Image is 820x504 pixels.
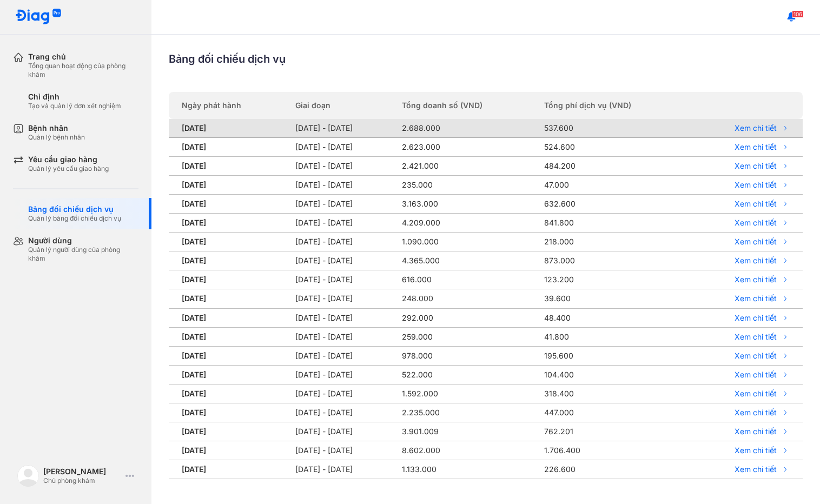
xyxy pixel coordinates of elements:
td: [DATE] [169,422,289,441]
td: 1.706.400 [538,441,690,460]
td: [DATE] [169,327,289,346]
a: Xem chi tiết [696,199,790,209]
div: Yêu cầu giao hàng [28,155,109,164]
td: 1.090.000 [395,233,538,251]
td: 2.421.000 [395,157,538,176]
td: [DATE] [169,365,289,384]
td: 2.235.000 [395,403,538,422]
a: Xem chi tiết [696,275,790,284]
td: 4.209.000 [395,214,538,233]
td: 1.592.000 [395,384,538,403]
img: download-icon [781,123,790,133]
td: [DATE] - [DATE] [289,233,395,251]
div: Quản lý yêu cầu giao hàng [28,164,109,173]
img: download-icon [781,427,790,436]
td: 762.201 [538,422,690,441]
td: 218.000 [538,233,690,251]
td: [DATE] - [DATE] [289,270,395,289]
a: Xem chi tiết [696,237,790,247]
th: Tổng phí dịch vụ (VND) [538,92,690,119]
td: 537.600 [538,119,690,138]
a: Xem chi tiết [696,123,790,133]
td: [DATE] [169,214,289,233]
a: Xem chi tiết [696,351,790,361]
td: [DATE] - [DATE] [289,195,395,214]
a: Xem chi tiết [696,256,790,266]
td: 2.688.000 [395,119,538,138]
td: 4.365.000 [395,251,538,270]
img: download-icon [781,465,790,474]
div: Quản lý bệnh nhân [28,133,85,142]
img: download-icon [781,256,790,266]
td: 1.133.000 [395,460,538,479]
div: Chỉ định [28,92,121,102]
img: download-icon [781,389,790,399]
a: Xem chi tiết [696,142,790,152]
td: 47.000 [538,176,690,195]
td: [DATE] - [DATE] [289,327,395,346]
img: logo [15,9,62,25]
td: [DATE] - [DATE] [289,289,395,308]
td: 616.000 [395,270,538,289]
td: [DATE] [169,270,289,289]
a: Xem chi tiết [696,446,790,455]
img: download-icon [781,161,790,171]
td: [DATE] - [DATE] [289,119,395,138]
td: 39.600 [538,289,690,308]
span: 106 [792,10,804,18]
td: [DATE] [169,384,289,403]
td: 123.200 [538,270,690,289]
a: Xem chi tiết [696,161,790,171]
img: download-icon [781,446,790,455]
img: download-icon [781,351,790,361]
img: download-icon [781,237,790,247]
div: Tổng quan hoạt động của phòng khám [28,62,138,79]
a: Xem chi tiết [696,427,790,436]
td: 235.000 [395,176,538,195]
td: [DATE] - [DATE] [289,422,395,441]
td: [DATE] - [DATE] [289,251,395,270]
img: download-icon [781,313,790,323]
td: 248.000 [395,289,538,308]
td: [DATE] - [DATE] [289,308,395,327]
td: 48.400 [538,308,690,327]
td: 3.901.009 [395,422,538,441]
td: 978.000 [395,346,538,365]
td: [DATE] [169,138,289,157]
td: 447.000 [538,403,690,422]
td: 873.000 [538,251,690,270]
td: [DATE] - [DATE] [289,157,395,176]
img: logo [17,465,39,487]
div: Bệnh nhân [28,123,85,133]
td: [DATE] - [DATE] [289,384,395,403]
a: Xem chi tiết [696,370,790,380]
td: [DATE] [169,251,289,270]
td: [DATE] [169,157,289,176]
td: 841.800 [538,214,690,233]
td: 3.163.000 [395,195,538,214]
div: Chủ phòng khám [43,476,121,485]
td: 195.600 [538,346,690,365]
td: [DATE] [169,195,289,214]
img: download-icon [781,275,790,284]
th: Giai đoạn [289,92,395,119]
div: Quản lý bảng đối chiếu dịch vụ [28,214,121,223]
td: 2.623.000 [395,138,538,157]
img: download-icon [781,408,790,417]
td: 524.600 [538,138,690,157]
td: [DATE] - [DATE] [289,441,395,460]
td: [DATE] - [DATE] [289,346,395,365]
td: 259.000 [395,327,538,346]
td: 522.000 [395,365,538,384]
td: [DATE] [169,441,289,460]
div: Tạo và quản lý đơn xét nghiệm [28,102,121,110]
a: Xem chi tiết [696,313,790,323]
a: Xem chi tiết [696,389,790,399]
td: [DATE] [169,403,289,422]
td: [DATE] [169,460,289,479]
img: download-icon [781,180,790,190]
div: Bảng đối chiếu dịch vụ [28,204,121,214]
a: Xem chi tiết [696,218,790,228]
div: Bảng đối chiếu dịch vụ [169,52,803,66]
img: download-icon [781,142,790,152]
